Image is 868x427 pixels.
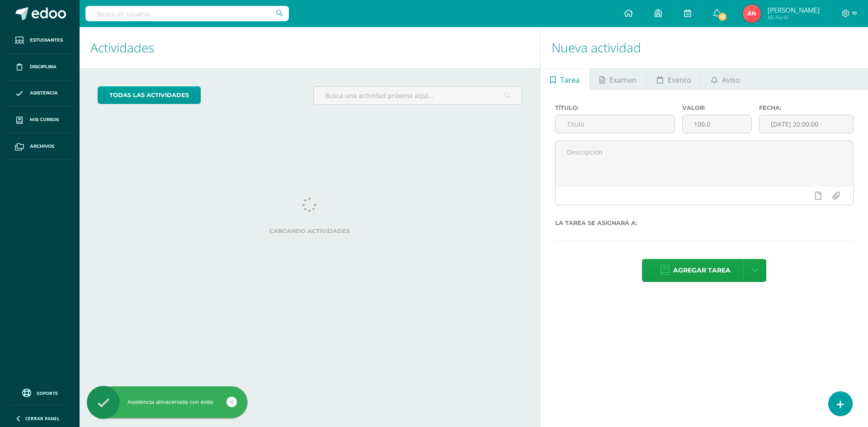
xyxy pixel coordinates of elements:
[98,228,522,235] label: Cargando actividades
[30,116,59,123] span: Mis cursos
[560,69,580,91] span: Tarea
[555,104,675,111] label: Título:
[759,115,853,133] input: Fecha de entrega
[7,107,72,133] a: Mis cursos
[37,390,58,396] span: Soporte
[85,6,289,21] input: Busca un usuario...
[98,86,201,104] a: todas las Actividades
[30,89,58,97] span: Asistencia
[717,12,727,22] span: 13
[25,415,60,422] span: Cerrar panel
[768,5,820,14] span: [PERSON_NAME]
[759,104,854,111] label: Fecha:
[7,54,72,80] a: Disciplina
[87,398,247,406] div: Asistencia almacenada con éxito
[683,115,751,133] input: Puntos máximos
[609,69,637,91] span: Examen
[90,27,529,68] h1: Actividades
[30,143,54,150] span: Archivos
[30,37,63,44] span: Estudiantes
[701,68,750,90] a: Aviso
[722,69,740,91] span: Aviso
[768,14,820,21] span: Mi Perfil
[7,80,72,107] a: Asistencia
[11,386,69,399] a: Soporte
[590,68,646,90] a: Examen
[556,115,675,133] input: Título
[743,5,761,23] img: 4312b06de9a6913e9e55058f5c86071c.png
[541,68,590,90] a: Tarea
[647,68,701,90] a: Evento
[552,27,857,68] h1: Nueva actividad
[668,69,691,91] span: Evento
[682,104,751,111] label: Valor:
[30,63,57,70] span: Disciplina
[7,133,72,160] a: Archivos
[555,220,854,226] label: La tarea se asignará a:
[673,259,731,282] span: Agregar tarea
[7,27,72,54] a: Estudiantes
[314,87,521,104] input: Busca una actividad próxima aquí...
